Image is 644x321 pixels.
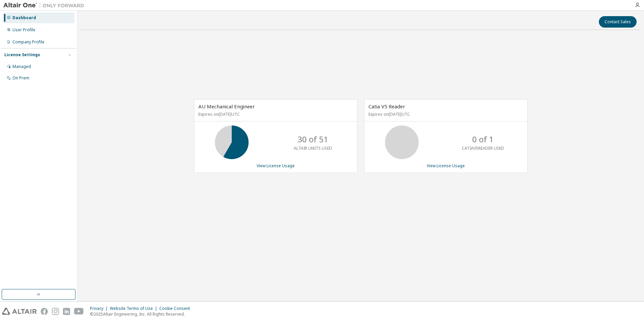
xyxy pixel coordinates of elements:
[294,145,332,151] p: ALTAIR UNITS USED
[12,64,31,69] div: Managed
[159,306,194,311] div: Cookie Consent
[90,306,110,311] div: Privacy
[198,111,351,117] p: Expires on [DATE] UTC
[462,145,504,151] p: CATIAV5READER USED
[198,103,255,110] span: AU Mechanical Engineer
[368,103,405,110] span: Catia V5 Reader
[257,163,295,169] a: View License Usage
[297,134,328,145] p: 30 of 51
[90,311,194,317] p: © 2025 Altair Engineering, Inc. All Rights Reserved.
[368,111,521,117] p: Expires on [DATE] UTC
[4,52,40,58] div: License Settings
[74,308,84,315] img: youtube.svg
[52,308,59,315] img: instagram.svg
[110,306,159,311] div: Website Terms of Use
[41,308,48,315] img: facebook.svg
[472,134,494,145] p: 0 of 1
[63,308,70,315] img: linkedin.svg
[2,308,37,315] img: altair_logo.svg
[12,15,36,21] div: Dashboard
[3,2,88,9] img: Altair One
[599,16,637,28] button: Contact Sales
[12,75,29,81] div: On Prem
[12,39,44,45] div: Company Profile
[12,27,35,33] div: User Profile
[427,163,465,169] a: View License Usage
